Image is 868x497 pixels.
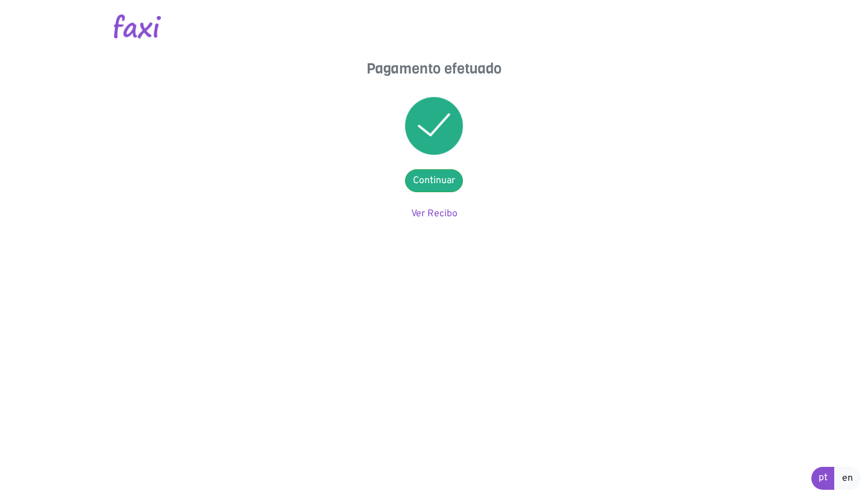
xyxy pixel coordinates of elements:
[313,60,555,78] h4: Pagamento efetuado
[811,467,835,490] a: pt
[405,97,463,155] img: success
[411,208,458,220] a: Ver Recibo
[405,169,463,192] a: Continuar
[834,467,861,490] a: en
